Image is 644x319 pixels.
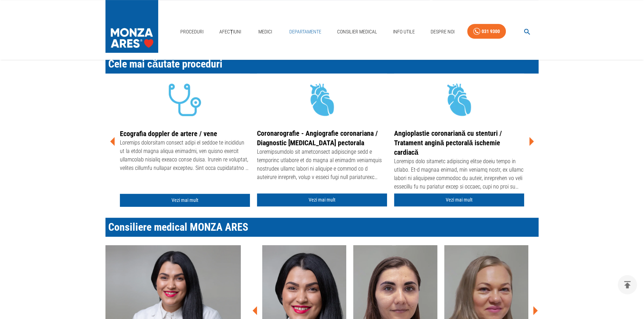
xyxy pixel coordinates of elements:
[394,157,524,192] div: Loremips dolo sitametc adipiscing elitse doeiu tempo in utlabo. Et-d magnaa enimad, min veniamq n...
[467,24,506,39] a: 031 9300
[257,148,387,183] div: Loremipsumdolo sit ametconsect adipiscinge sedd e temporinc utlabore et do magna al enimadm venia...
[618,275,637,294] button: delete
[482,27,500,36] div: 031 9300
[257,129,378,147] a: Coronarografie - Angiografie coronariana / Diagnostic [MEDICAL_DATA] pectorala
[286,25,324,39] a: Departamente
[394,193,524,206] a: Vezi mai mult
[427,25,457,39] a: Despre Noi
[257,193,387,206] a: Vezi mai mult
[120,139,250,174] div: Loremips dolorsitam consect adipi el seddoe te incididun ut la etdol magna aliqua enimadmi, ven q...
[108,58,223,70] span: Cele mai căutate proceduri
[334,25,380,39] a: Consilier Medical
[120,129,217,138] a: Ecografia doppler de artere / vene
[254,25,276,39] a: Medici
[390,25,418,39] a: Info Utile
[394,129,502,157] a: Angioplastie coronariană cu stenturi / Tratament angină pectorală ischemie cardiacă
[120,194,250,207] a: Vezi mai mult
[217,25,244,39] a: Afecțiuni
[178,25,206,39] a: Proceduri
[108,221,248,233] span: Consiliere medical MONZA ARES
